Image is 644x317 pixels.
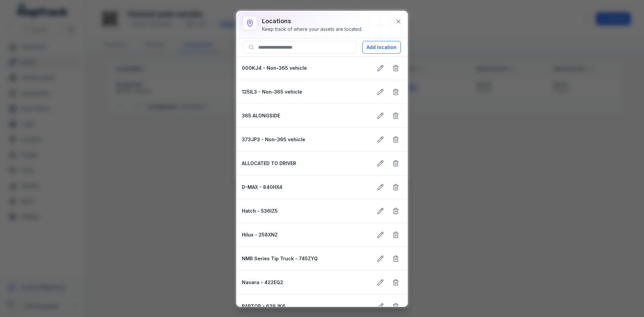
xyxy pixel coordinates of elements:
strong: ALLOCATED TO DRIVER [242,160,367,167]
strong: 125IL3 - Non-365 vehicle [242,89,367,95]
div: Keep track of where your assets are located. [262,26,362,33]
strong: NMR Series Tip Truck - 745ZYQ [242,255,367,262]
strong: Hatch - 536IZ5 [242,208,367,214]
strong: Hilux - 258XNZ [242,231,367,238]
strong: RAPTOR - 639JK6 [242,303,367,310]
strong: 000KJ4 - Non-365 vehicle [242,65,367,71]
strong: 365 ALONGSIDE [242,112,367,119]
button: Add location [362,41,401,54]
strong: D-MAX - 840HX4 [242,184,367,191]
h3: Locations [262,16,362,26]
strong: 373JP3 - Non-365 vehicle [242,136,367,143]
strong: Navara - 422EQ2 [242,279,367,286]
